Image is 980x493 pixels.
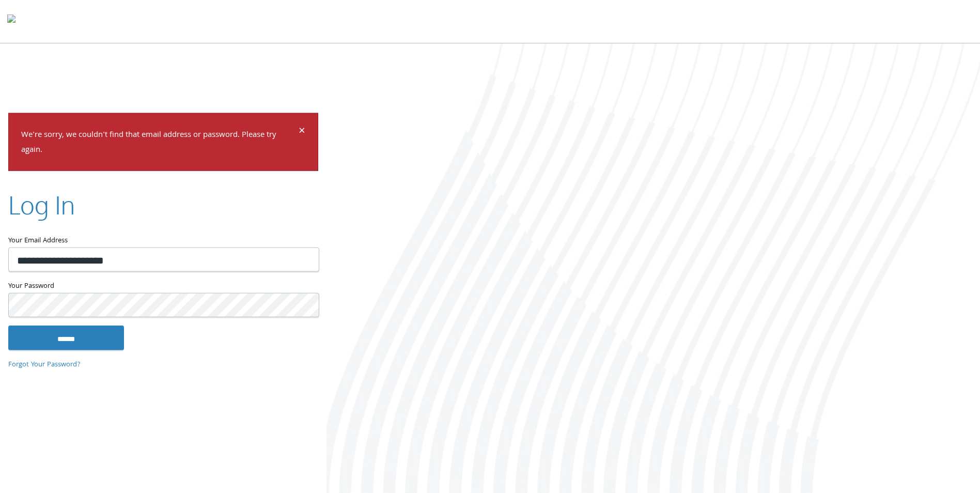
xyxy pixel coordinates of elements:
span: × [299,122,305,142]
p: We're sorry, we couldn't find that email address or password. Please try again. [21,128,297,158]
button: Dismiss alert [299,126,305,138]
h2: Log In [8,187,75,222]
a: Forgot Your Password? [8,359,81,371]
img: todyl-logo-dark.svg [7,11,15,32]
label: Your Password [8,280,318,292]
